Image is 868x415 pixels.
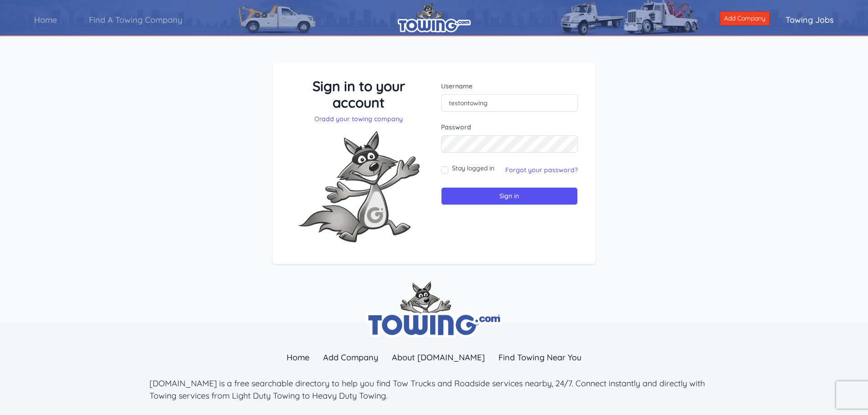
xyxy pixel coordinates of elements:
img: towing [366,282,503,338]
input: Sign in [441,187,578,205]
a: Find Towing Near You [492,348,588,367]
a: Home [280,348,316,367]
img: Fox-Excited.png [290,123,427,250]
a: Find A Towing Company [73,7,198,33]
img: logo.png [398,2,471,32]
a: About [DOMAIN_NAME] [385,348,492,367]
a: add your towing company [322,115,403,123]
p: [DOMAIN_NAME] is a free searchable directory to help you find Tow Trucks and Roadside services ne... [149,377,719,402]
a: Towing Jobs [770,7,850,33]
label: Password [441,123,578,132]
label: Username [441,82,578,91]
h3: Sign in to your account [290,78,427,111]
a: Home [18,7,73,33]
a: Add Company [316,348,385,367]
a: Forgot your password? [505,166,578,174]
label: Stay logged in [452,164,494,173]
a: Add Company [720,11,770,26]
p: Or [290,114,427,123]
